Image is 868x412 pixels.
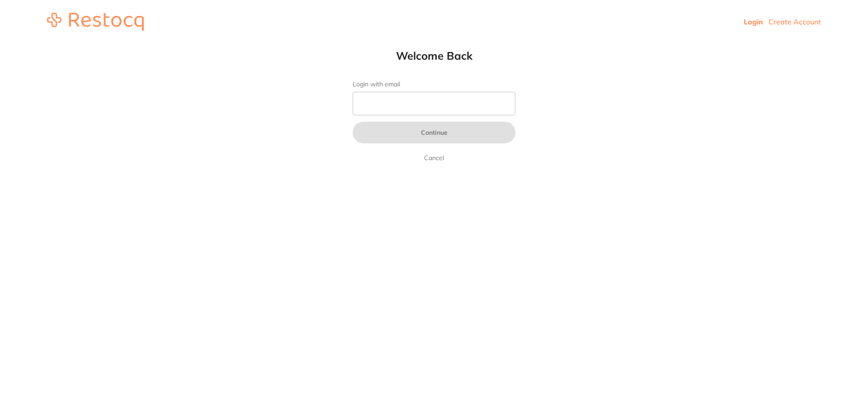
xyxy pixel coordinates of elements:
a: Cancel [422,152,446,163]
label: Login with email [353,81,515,88]
a: Login [744,17,763,26]
button: Continue [353,122,515,143]
h1: Welcome Back [335,49,533,62]
img: restocq_logo.svg [47,13,144,31]
a: Create Account [769,17,821,26]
